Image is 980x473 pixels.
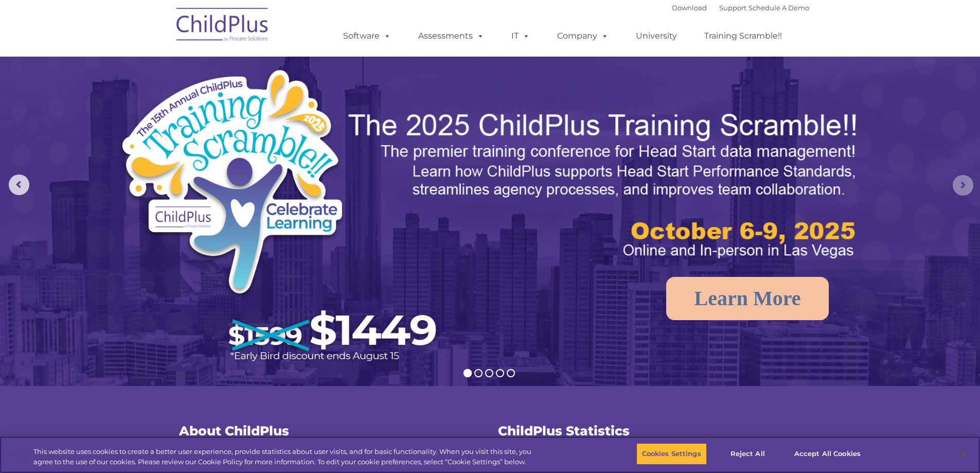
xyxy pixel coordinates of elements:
a: Support [719,4,746,12]
a: Assessments [408,26,494,46]
button: Cookies Settings [636,443,707,465]
span: ChildPlus Statistics [498,423,630,439]
span: About ChildPlus [179,423,289,439]
button: Close [952,443,975,465]
a: Learn More [666,277,829,320]
a: Company [547,26,619,46]
a: Software [333,26,401,46]
button: Reject All [716,443,780,465]
a: IT [501,26,540,46]
a: Training Scramble!! [694,26,792,46]
button: Accept All Cookies [789,443,866,465]
img: ChildPlus by Procare Solutions [171,1,274,52]
font: | [672,4,809,12]
div: This website uses cookies to create a better user experience, provide statistics about user visit... [33,447,539,467]
a: Download [672,4,707,12]
a: University [626,26,687,46]
a: Schedule A Demo [749,4,809,12]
